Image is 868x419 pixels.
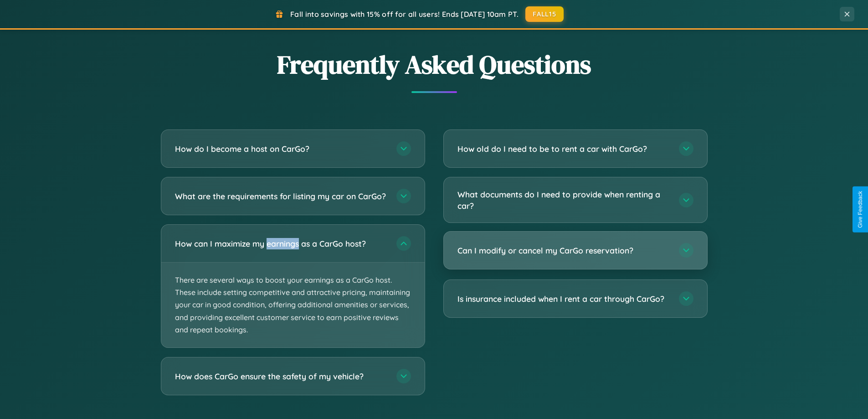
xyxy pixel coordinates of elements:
button: FALL15 [525,6,564,22]
h3: Is insurance included when I rent a car through CarGo? [457,293,670,305]
h3: What documents do I need to provide when renting a car? [457,189,670,211]
h3: How old do I need to be to rent a car with CarGo? [457,143,670,155]
h2: Frequently Asked Questions [161,47,708,82]
h3: How can I maximize my earnings as a CarGo host? [175,238,387,249]
div: Give Feedback [857,191,863,228]
h3: What are the requirements for listing my car on CarGo? [175,191,387,202]
span: Fall into savings with 15% off for all users! Ends [DATE] 10am PT. [290,10,519,19]
h3: How does CarGo ensure the safety of my vehicle? [175,371,387,382]
p: There are several ways to boost your earnings as a CarGo host. These include setting competitive ... [161,263,425,347]
h3: Can I modify or cancel my CarGo reservation? [457,245,670,256]
h3: How do I become a host on CarGo? [175,143,387,155]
